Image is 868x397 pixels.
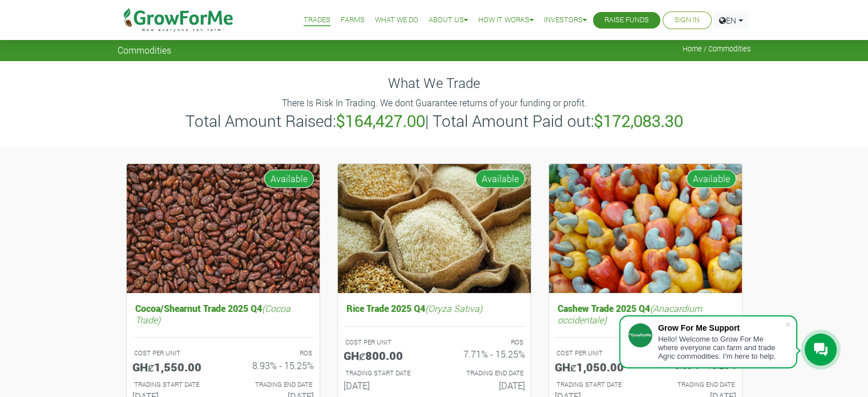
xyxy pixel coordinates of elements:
a: What We Do [375,14,418,26]
h3: Total Amount Raised: | Total Amount Paid out: [119,111,749,131]
p: COST PER UNIT [556,348,635,358]
a: Sign In [675,14,700,26]
h6: [DATE] [344,380,426,391]
p: COST PER UNIT [345,338,424,347]
a: Rice Trade 2025 Q4(Oryza Sativa) COST PER UNIT GHȼ800.00 ROS 7.71% - 15.25% TRADING START DATE [D... [344,300,525,395]
p: Estimated Trading Start Date [345,368,424,378]
img: growforme image [127,164,320,294]
span: Commodities [118,45,171,55]
p: ROS [233,348,312,358]
a: Trades [304,14,330,26]
img: growforme image [338,164,531,294]
div: Grow For Me Support [658,323,785,332]
span: Home / Commodities [683,45,751,53]
i: (Oryza Sativa) [425,302,482,314]
p: Estimated Trading Start Date [556,380,635,390]
h6: 8.93% - 15.25% [232,360,314,371]
h6: 8.09% - 15.28% [654,360,736,371]
p: COST PER UNIT [134,348,213,358]
h6: [DATE] [443,380,525,391]
span: Available [264,170,314,188]
h4: What We Trade [118,75,751,91]
a: EN [714,11,748,29]
a: About Us [429,14,468,26]
h6: 7.71% - 15.25% [443,348,525,359]
b: $172,083.30 [594,110,683,131]
h5: GHȼ1,550.00 [132,360,215,374]
h5: GHȼ800.00 [344,348,426,362]
span: Available [687,170,736,188]
p: ROS [445,338,523,347]
b: $164,427.00 [336,110,425,131]
h5: Cashew Trade 2025 Q4 [555,300,736,327]
p: Estimated Trading Start Date [134,380,213,390]
h5: Cocoa/Shearnut Trade 2025 Q4 [132,300,314,327]
a: Investors [544,14,587,26]
span: Available [475,170,525,188]
i: (Cocoa Trade) [135,302,290,325]
a: How it Works [478,14,534,26]
h5: Rice Trade 2025 Q4 [344,300,525,316]
i: (Anacardium occidentale) [558,302,702,325]
p: Estimated Trading End Date [445,368,523,378]
p: Estimated Trading End Date [656,380,734,390]
a: Raise Funds [604,14,649,26]
h5: GHȼ1,050.00 [555,360,637,374]
a: Farms [341,14,365,26]
p: There Is Risk In Trading. We dont Guarantee returns of your funding or profit. [119,96,749,110]
img: growforme image [549,164,742,294]
p: Estimated Trading End Date [233,380,312,390]
div: Hello! Welcome to Grow For Me where everyone can farm and trade Agric commodities. I'm here to help. [658,335,785,360]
